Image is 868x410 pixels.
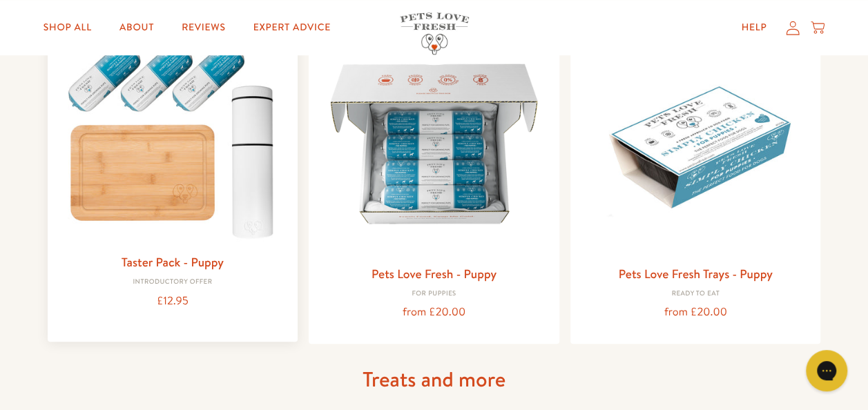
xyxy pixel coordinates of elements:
a: Pets Love Fresh Trays - Puppy [619,265,773,282]
h1: Treats and more [213,366,655,393]
img: Pets Love Fresh [400,12,469,55]
div: from £20.00 [320,303,548,322]
a: Help [730,14,778,41]
a: Reviews [171,14,236,41]
div: £12.95 [59,292,287,311]
div: from £20.00 [581,303,810,322]
img: Taster Pack - Puppy [59,28,287,246]
a: About [108,14,165,41]
div: Introductory Offer [59,278,287,286]
img: Pets Love Fresh Trays - Puppy [581,30,810,258]
iframe: Gorgias live chat messenger [799,345,854,396]
a: Expert Advice [242,14,342,41]
img: Pets Love Fresh - Puppy [320,30,548,258]
a: Taster Pack - Puppy [122,253,224,271]
a: Pets Love Fresh - Puppy [372,265,496,282]
a: Shop All [32,14,103,41]
div: Ready to eat [581,290,810,298]
div: For puppies [320,290,548,298]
